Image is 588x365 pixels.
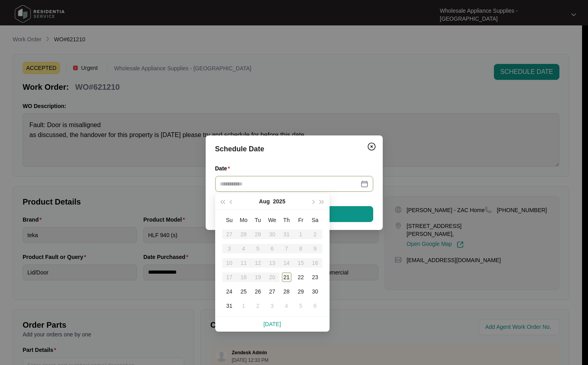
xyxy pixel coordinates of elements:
td: 2025-08-28 [280,284,294,299]
td: 2025-08-31 [222,299,237,313]
div: 27 [268,287,277,296]
img: closeCircle [367,142,376,151]
th: Sa [308,213,322,227]
td: 2025-09-06 [308,299,322,313]
div: 2 [253,301,263,311]
button: Aug [259,193,270,209]
td: 2025-08-30 [308,284,322,299]
td: 2025-08-25 [237,284,251,299]
a: [DATE] [263,321,281,327]
button: Close [365,140,378,153]
td: 2025-08-21 [280,270,294,284]
td: 2025-08-23 [308,270,322,284]
div: 26 [253,287,263,296]
div: 6 [310,301,320,311]
div: 29 [296,287,306,296]
button: 2025 [273,193,285,209]
div: 22 [296,272,306,282]
td: 2025-08-29 [294,284,308,299]
td: 2025-09-01 [237,299,251,313]
td: 2025-08-22 [294,270,308,284]
th: Su [222,213,237,227]
input: Date [220,180,359,188]
th: Tu [251,213,265,227]
th: Mo [237,213,251,227]
td: 2025-09-03 [265,299,280,313]
th: Fr [294,213,308,227]
td: 2025-08-26 [251,284,265,299]
td: 2025-09-04 [280,299,294,313]
div: 30 [310,287,320,296]
td: 2025-08-27 [265,284,280,299]
div: 1 [239,301,249,311]
th: We [265,213,280,227]
div: 24 [225,287,234,296]
td: 2025-09-05 [294,299,308,313]
div: 28 [282,287,291,296]
div: 25 [239,287,249,296]
th: Th [280,213,294,227]
div: 23 [310,272,320,282]
div: Schedule Date [215,143,373,154]
div: 3 [268,301,277,311]
div: 21 [282,272,291,282]
div: 5 [296,301,306,311]
td: 2025-08-24 [222,284,237,299]
label: Date [215,164,233,172]
td: 2025-09-02 [251,299,265,313]
div: 31 [225,301,234,311]
div: 4 [282,301,291,311]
